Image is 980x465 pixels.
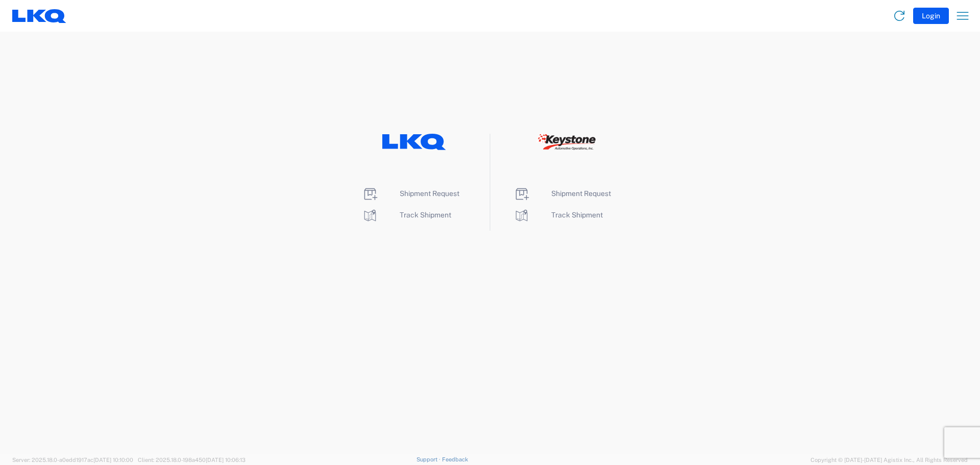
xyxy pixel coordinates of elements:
span: Server: 2025.18.0-a0edd1917ac [12,457,133,463]
button: Login [913,8,949,24]
span: Shipment Request [400,189,459,198]
span: Copyright © [DATE]-[DATE] Agistix Inc., All Rights Reserved [811,455,968,464]
span: Track Shipment [400,211,451,219]
span: Shipment Request [551,189,611,198]
span: Track Shipment [551,211,603,219]
span: [DATE] 10:10:00 [93,457,133,463]
a: Shipment Request [513,189,611,198]
a: Track Shipment [513,211,603,219]
a: Track Shipment [362,211,451,219]
a: Support [416,456,442,462]
a: Feedback [442,456,468,462]
span: Client: 2025.18.0-198a450 [138,457,246,463]
a: Shipment Request [362,189,459,198]
span: [DATE] 10:06:13 [206,457,246,463]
